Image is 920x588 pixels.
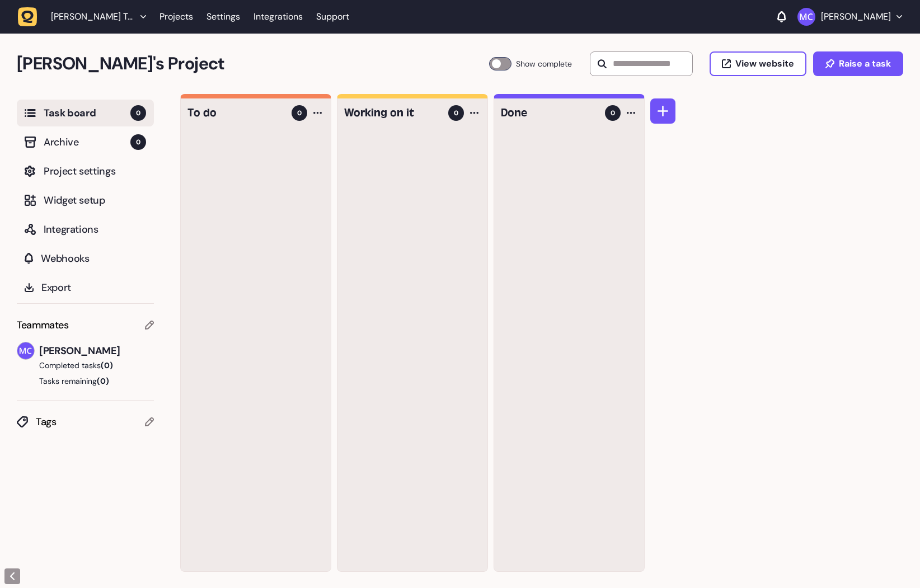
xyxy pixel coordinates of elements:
button: Raise a task [813,51,903,76]
button: Project settings [17,158,154,185]
span: (0) [101,360,113,370]
span: Raise a task [839,59,891,68]
span: Archive [44,134,130,150]
h4: To do [187,105,284,121]
h4: Working on it [344,105,440,121]
button: Export [17,274,154,301]
span: 0 [611,108,615,118]
span: (0) [97,376,109,386]
span: Webhooks [41,251,146,266]
span: Show complete [516,57,572,70]
span: View website [735,59,794,68]
a: Integrations [254,7,303,27]
button: Webhooks [17,245,154,272]
button: View website [710,51,806,76]
h2: Minsik's Project [17,50,489,77]
p: [PERSON_NAME] [821,11,891,22]
button: [PERSON_NAME] Team [18,7,153,27]
button: Widget setup [17,187,154,214]
button: [PERSON_NAME] [797,8,902,26]
img: Minsik Chung [17,342,34,359]
span: Widget setup [44,192,146,208]
img: Minsik Chung [797,8,815,26]
a: Settings [206,7,240,27]
span: 0 [297,108,302,118]
h4: Done [501,105,597,121]
a: Support [316,11,349,22]
span: 0 [130,105,146,121]
span: Project settings [44,163,146,179]
button: Task board0 [17,100,154,126]
a: Projects [159,7,193,27]
span: Export [41,280,146,295]
span: Tags [36,414,145,430]
span: [PERSON_NAME] [39,343,154,359]
span: 0 [454,108,458,118]
button: Tasks remaining(0) [17,375,154,387]
span: Teammates [17,317,69,333]
span: Integrations [44,222,146,237]
button: Integrations [17,216,154,243]
span: Task board [44,105,130,121]
span: Minsik Chung Team [51,11,135,22]
button: Completed tasks(0) [17,360,145,371]
button: Archive0 [17,129,154,156]
span: 0 [130,134,146,150]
